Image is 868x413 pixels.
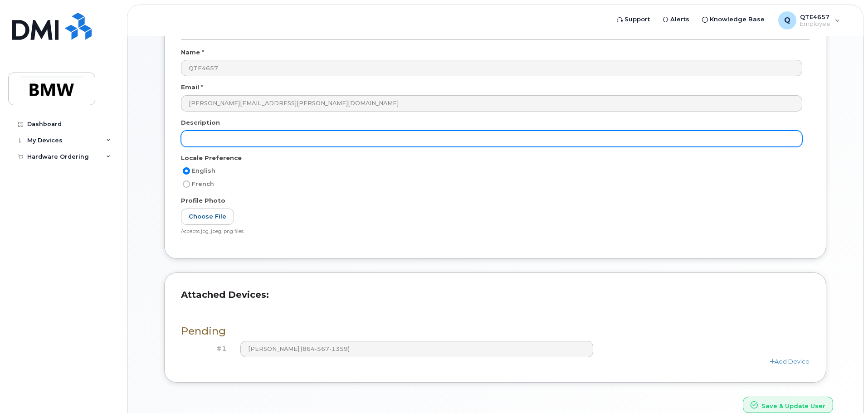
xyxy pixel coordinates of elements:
[656,10,696,29] a: Alerts
[188,345,227,353] h4: #1
[770,358,809,365] a: Add Device
[800,20,830,28] span: Employee
[696,10,771,29] a: Knowledge Base
[181,209,234,225] label: Choose File
[181,196,225,205] label: Profile Photo
[181,154,242,162] label: Locale Preference
[670,15,689,24] span: Alerts
[192,167,215,174] span: English
[192,180,214,187] span: French
[181,48,204,57] label: Name *
[610,10,656,29] a: Support
[800,13,830,20] span: QTE4657
[624,15,650,24] span: Support
[829,374,861,406] iframe: Messenger Launcher
[181,228,802,235] div: Accepts jpg, jpeg, png files
[181,83,203,92] label: Email *
[183,167,190,175] input: English
[181,289,809,309] h3: Attached Devices:
[710,15,765,24] span: Knowledge Base
[181,118,220,127] label: Description
[181,326,809,337] h3: Pending
[784,15,790,26] span: Q
[772,11,846,29] div: QTE4657
[183,180,190,188] input: French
